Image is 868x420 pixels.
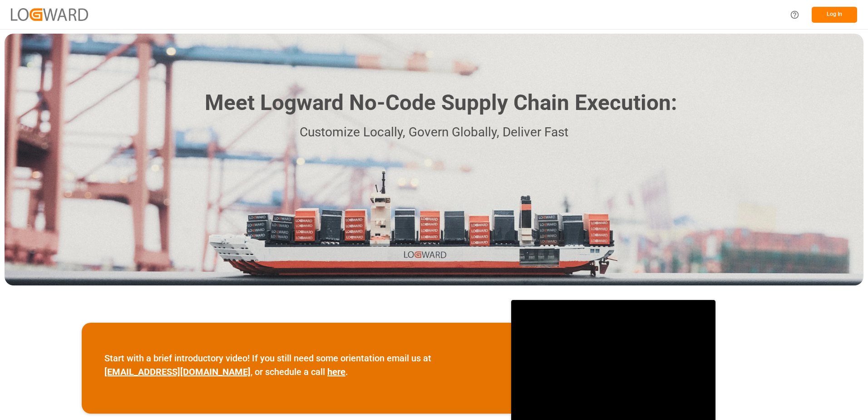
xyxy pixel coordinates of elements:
img: Logward_new_orange.png [11,8,88,20]
button: Log In [812,7,857,23]
button: Help Center [784,5,805,25]
p: Customize Locally, Govern Globally, Deliver Fast [191,122,677,143]
a: here [327,366,345,377]
a: [EMAIL_ADDRESS][DOMAIN_NAME] [104,366,251,377]
h1: Meet Logward No-Code Supply Chain Execution: [205,87,677,119]
p: Start with a brief introductory video! If you still need some orientation email us at , or schedu... [104,351,488,379]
